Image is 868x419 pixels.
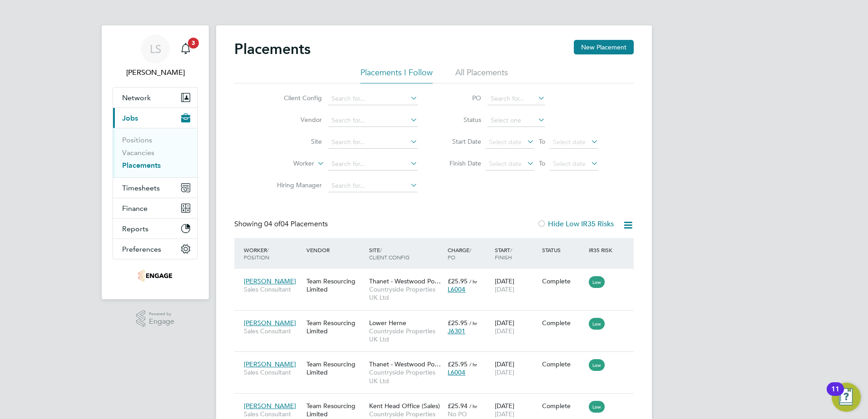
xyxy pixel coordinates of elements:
[244,277,296,285] span: [PERSON_NAME]
[440,137,481,146] label: Start Date
[234,219,330,229] div: Showing
[448,327,465,335] span: J6301
[448,410,467,418] span: No PO
[328,114,418,127] input: Search for...
[493,242,540,265] div: Start
[138,268,173,283] img: teamresourcing-logo-retina.png
[542,402,585,410] div: Complete
[488,114,545,127] input: Select one
[122,245,161,253] span: Preferences
[113,198,197,218] button: Finance
[469,320,477,326] span: / hr
[304,273,367,298] div: Team Resourcing Limited
[540,242,587,258] div: Status
[542,277,585,285] div: Complete
[113,34,198,78] a: LS[PERSON_NAME]
[136,310,175,327] a: Powered byEngage
[113,239,197,259] button: Preferences
[536,157,548,169] span: To
[448,368,465,376] span: L6004
[304,314,367,340] div: Team Resourcing Limited
[328,93,418,105] input: Search for...
[537,219,614,229] label: Hide Low IR35 Risks
[369,246,409,261] span: / Client Config
[455,67,508,83] li: All Placements
[369,277,441,285] span: Thanet - Westwood Po…
[149,318,174,326] span: Engage
[264,219,328,229] span: 04 Placements
[495,327,514,335] span: [DATE]
[113,268,198,283] a: Go to home page
[244,368,302,376] span: Sales Consultant
[270,94,322,102] label: Client Config
[448,277,468,285] span: £25.95
[469,278,477,285] span: / hr
[553,138,586,146] span: Select date
[493,273,540,298] div: [DATE]
[122,148,154,157] a: Vacancies
[542,360,585,368] div: Complete
[493,356,540,381] div: [DATE]
[122,224,148,233] span: Reports
[489,160,522,168] span: Select date
[122,184,160,192] span: Timesheets
[831,389,839,401] div: 11
[448,360,468,368] span: £25.95
[440,94,481,102] label: PO
[328,180,418,192] input: Search for...
[440,159,481,167] label: Finish Date
[122,204,148,213] span: Finance
[244,285,302,293] span: Sales Consultant
[448,402,468,410] span: £25.94
[122,161,161,170] a: Placements
[244,402,296,410] span: [PERSON_NAME]
[589,276,605,288] span: Low
[234,40,311,58] h2: Placements
[244,360,296,368] span: [PERSON_NAME]
[495,410,514,418] span: [DATE]
[304,242,367,258] div: Vendor
[149,310,174,318] span: Powered by
[113,128,197,177] div: Jobs
[448,246,471,261] span: / PO
[270,137,322,146] label: Site
[113,178,197,198] button: Timesheets
[448,285,465,293] span: L6004
[244,246,269,261] span: / Position
[493,314,540,340] div: [DATE]
[832,383,861,412] button: Open Resource Center, 11 new notifications
[369,285,443,302] span: Countryside Properties UK Ltd
[495,285,514,293] span: [DATE]
[113,88,197,107] button: Network
[369,368,443,385] span: Countryside Properties UK Ltd
[495,246,512,261] span: / Finish
[369,327,443,343] span: Countryside Properties UK Ltd
[244,410,302,418] span: Sales Consultant
[495,368,514,376] span: [DATE]
[150,43,161,55] span: LS
[113,67,198,78] span: Leylan Saad
[242,242,304,265] div: Worker
[122,136,152,144] a: Positions
[369,360,441,368] span: Thanet - Westwood Po…
[367,242,445,265] div: Site
[244,327,302,335] span: Sales Consultant
[469,361,477,368] span: / hr
[177,34,195,63] a: 3
[553,160,586,168] span: Select date
[122,93,151,102] span: Network
[264,219,281,229] span: 04 of
[369,402,440,410] span: Kent Head Office (Sales)
[242,272,634,280] a: [PERSON_NAME]Sales ConsultantTeam Resourcing LimitedThanet - Westwood Po…Countryside Properties U...
[244,319,296,327] span: [PERSON_NAME]
[536,136,548,147] span: To
[270,181,322,189] label: Hiring Manager
[469,403,477,409] span: / hr
[448,319,468,327] span: £25.95
[589,359,605,371] span: Low
[122,114,138,122] span: Jobs
[542,319,585,327] div: Complete
[440,116,481,124] label: Status
[262,159,314,168] label: Worker
[188,38,199,49] span: 3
